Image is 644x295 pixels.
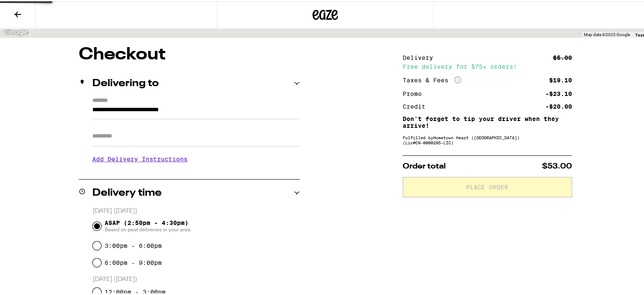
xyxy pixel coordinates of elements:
[403,53,439,59] div: Delivery
[403,114,572,128] p: Don't forget to tip your driver when they arrive!
[105,218,191,232] span: ASAP (2:50pm - 4:30pm)
[403,134,572,144] div: Fulfilled by Hometown Heart ([GEOGRAPHIC_DATA]) (Lic# C9-0000295-LIC )
[545,102,572,108] div: -$20.00
[403,102,431,108] div: Credit
[93,274,300,282] p: [DATE] ([DATE])
[403,176,572,196] button: Place Order
[2,25,30,37] a: Open this area in Google Maps (opens a new window)
[549,76,572,82] div: $19.10
[403,161,446,169] span: Order total
[545,90,572,96] div: -$23.10
[105,258,162,265] label: 6:00pm - 9:00pm
[105,287,166,294] label: 12:00pm - 3:00pm
[542,161,572,169] span: $53.00
[93,206,300,214] p: [DATE] ([DATE])
[584,31,630,36] span: Map data ©2025 Google
[92,187,162,197] h2: Delivery time
[466,183,508,189] span: Place Order
[92,168,300,174] p: We'll contact you at [PHONE_NUMBER] when we arrive
[105,241,162,248] label: 3:00pm - 6:00pm
[403,90,428,96] div: Promo
[2,25,30,37] img: Google
[403,75,461,83] div: Taxes & Fees
[92,148,300,168] h3: Add Delivery Instructions
[79,45,300,62] h1: Checkout
[105,225,191,232] span: Based on past deliveries in your area
[5,6,61,13] span: Hi. Need any help?
[92,77,159,87] h2: Delivering to
[403,62,572,68] div: Free delivery for $75+ orders!
[553,53,572,59] div: $5.00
